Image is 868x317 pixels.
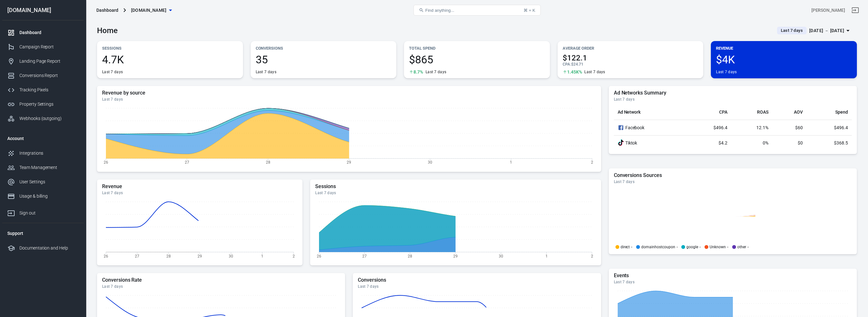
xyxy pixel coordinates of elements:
tspan: 29 [198,254,202,258]
p: domainhostcoupon [641,245,675,249]
div: ⌘ + K [524,8,535,13]
a: Webhooks (outgoing) [2,111,84,126]
div: Conversions Report [19,72,79,79]
tspan: 2 [591,160,593,165]
div: Webhooks (outgoing) [19,115,79,122]
div: Campaign Report [19,44,79,50]
div: Facebook [618,124,682,131]
tspan: 30 [229,254,233,258]
th: AOV [772,104,807,120]
div: Tracking Pixels [19,87,79,93]
h3: Home [97,26,118,35]
a: Conversions Report [2,68,84,83]
li: Account [2,131,84,146]
div: Last 7 days [614,97,852,102]
div: Tiktok [618,139,682,146]
p: Conversions [256,45,392,52]
svg: Facebook Ads [618,124,624,131]
li: Support [2,226,84,241]
div: Last 7 days [358,284,596,289]
div: Landing Page Report [19,58,79,65]
span: CPA : [563,62,571,67]
button: Find anything...⌘ + K [413,5,541,16]
div: Last 7 days [614,179,852,184]
th: Ad Network [614,104,686,120]
span: $60 [795,125,803,130]
div: Documentation and Help [19,245,79,251]
p: Total Spend [409,45,545,52]
span: - [727,245,728,249]
button: [DOMAIN_NAME] [128,4,174,16]
a: Property Settings [2,97,84,111]
h5: Revenue by source [102,90,596,96]
p: Average Order [563,45,698,52]
tspan: 28 [166,254,171,258]
span: - [699,245,701,249]
span: $865 [409,54,545,65]
tspan: 27 [362,254,367,258]
span: 0% [763,140,768,145]
div: Last 7 days [426,69,446,74]
span: - [631,245,632,249]
div: Account id: BhKL7z2o [811,7,845,14]
span: $4.2 [719,140,727,145]
p: Sessions [102,45,238,52]
tspan: 2 [293,254,295,258]
div: Sign out [19,210,79,216]
tspan: 26 [317,254,321,258]
th: Spend [807,104,852,120]
div: Last 7 days [256,69,276,74]
div: Last 7 days [102,190,297,195]
span: Last 7 days [778,27,805,34]
div: Last 7 days [614,279,852,285]
button: Last 7 days[DATE] － [DATE] [772,25,857,36]
tspan: 28 [408,254,412,258]
tspan: 2 [591,254,593,258]
tspan: 27 [185,160,189,165]
a: Integrations [2,146,84,160]
span: $4K [716,54,852,65]
span: - [747,245,749,249]
div: User Settings [19,179,79,185]
div: Dashboard [96,7,118,13]
span: - [677,245,678,249]
span: $122.1 [563,54,698,62]
a: Campaign Report [2,40,84,54]
div: Last 7 days [315,190,596,195]
p: google [686,245,698,249]
div: Team Management [19,164,79,171]
span: 8.7% [413,70,423,74]
div: Property Settings [19,101,79,108]
span: Find anything... [425,8,454,13]
a: User Settings [2,175,84,189]
p: other [737,245,746,249]
span: 12.1% [756,125,768,130]
tspan: 28 [266,160,270,165]
div: Dashboard [19,29,79,36]
h5: Ad Networks Summary [614,90,852,96]
span: $0 [798,140,803,145]
tspan: 27 [135,254,139,258]
a: Landing Page Report [2,54,84,68]
th: CPA [686,104,731,120]
tspan: 30 [428,160,432,165]
div: Last 7 days [716,69,737,74]
tspan: 1 [261,254,263,258]
h5: Events [614,272,852,279]
span: 1.45K% [567,70,582,74]
a: Dashboard [2,25,84,40]
th: ROAS [731,104,772,120]
h5: Sessions [315,183,596,190]
a: Sign out [848,3,863,18]
span: omegaindexer.com [131,6,167,14]
div: Last 7 days [102,97,596,102]
p: Unknown [710,245,726,249]
tspan: 29 [347,160,351,165]
h5: Conversions [358,277,596,283]
tspan: 29 [453,254,458,258]
a: Usage & billing [2,189,84,203]
span: $496.4 [713,125,727,130]
span: $24.71 [571,62,583,67]
div: Last 7 days [102,69,123,74]
p: Revenue [716,45,852,52]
